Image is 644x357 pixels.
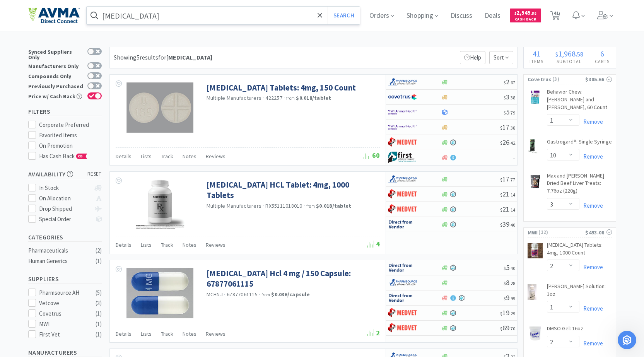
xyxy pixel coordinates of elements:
[500,207,502,213] span: $
[206,241,225,248] span: Reviews
[306,203,315,209] span: from
[500,192,502,198] span: $
[388,106,417,118] img: f6b2451649754179b5b4e0c70c3f7cb0_2.png
[39,330,87,339] div: First Vet
[579,153,603,160] a: Remove
[207,202,262,209] a: Multiple Manufacturers
[460,51,485,64] p: Help
[500,123,515,132] span: 17
[504,80,506,85] span: $
[509,207,515,213] span: . 14
[504,95,506,101] span: $
[135,179,185,230] img: ae27e09b3fc04a42b9dfd5a7c25c6ec0_536955.png
[126,268,193,318] img: 3a795f1056c74e74abdab8b5cb9ecf5b_355448.jpeg
[296,94,331,101] strong: $0.018 / tablet
[579,202,603,209] a: Remove
[224,291,225,298] span: ·
[28,48,84,60] div: Synced Suppliers Only
[500,326,502,331] span: $
[600,49,604,58] span: 6
[207,94,262,101] a: Multiple Manufacturers
[59,7,84,13] h1: Vetcove
[504,278,515,287] span: 8
[33,4,45,17] img: Profile image for Anna
[388,152,417,163] img: 67d67680309e4a0bb49a5ff0391dcc42_6.png
[136,3,150,17] div: Close
[96,288,102,297] div: ( 5 )
[96,330,102,339] div: ( 1 )
[28,92,84,99] div: Price w/ Cash Back
[448,12,475,19] a: Discuss
[22,255,56,261] a: Privacy Policy
[504,293,515,302] span: 9
[388,76,417,88] img: 7915dbd3f8974342a4dc3feb8efc1740_58.png
[524,58,550,65] h4: Items
[39,288,87,297] div: Pharmsource AH
[39,215,91,224] div: Special Order
[577,50,583,58] span: 58
[504,77,515,86] span: 2
[549,50,589,58] div: .
[116,241,132,248] span: Details
[161,241,173,248] span: Track
[509,125,515,131] span: . 38
[547,283,612,301] a: [PERSON_NAME] Solution: 1oz
[14,231,130,261] div: By chatting with us, you agree to the monitoring and recording of this chat on behalf of Vetcove ...
[500,311,502,316] span: $
[579,340,603,347] a: Remove
[263,94,264,101] span: ·
[96,256,102,266] div: ( 1 )
[96,309,102,318] div: ( 1 )
[259,291,260,298] span: ·
[28,62,84,69] div: Manufacturers Only
[547,88,612,114] a: Behavior Chew: [PERSON_NAME] and [PERSON_NAME], 60 Count
[504,280,506,286] span: $
[509,326,515,331] span: . 70
[509,280,515,286] span: . 28
[44,4,56,17] img: Profile image for Implementation
[504,92,515,101] span: 3
[528,90,543,104] img: 681b1b4e6b9343e5b852ff4c99cff639_515938.png
[509,265,515,271] span: . 40
[509,222,515,228] span: . 40
[547,138,612,149] a: Gastrogard®: Single Syringe
[509,95,515,101] span: . 38
[500,177,502,183] span: $
[504,108,515,116] span: 5
[538,229,585,236] span: ( 12 )
[28,275,102,284] h5: Suppliers
[28,72,84,79] div: Compounds Only
[28,246,91,255] div: Pharmaceuticals
[28,256,91,266] div: Human Generics
[12,207,18,213] button: Emoji picker
[547,172,612,198] a: Max and [PERSON_NAME] Dried Beef Liver Treats: 7.76oz (220g)
[504,265,506,271] span: $
[158,53,212,61] span: for
[528,139,538,154] img: 20a1b49214a444f39cd0f52c532d9793_38161.png
[549,58,589,65] h4: Subtotal
[28,82,84,89] div: Previously Purchased
[388,307,417,319] img: bdd3c0f4347043b9a893056ed883a29a_120.png
[528,284,536,300] img: 015274b911814398b0b38ff900c69a96_7916.png
[161,330,173,337] span: Track
[533,49,540,58] span: 41
[514,17,536,22] span: Cash Back
[547,325,583,336] a: DMSO Gel: 16oz
[388,173,417,185] img: 7915dbd3f8974342a4dc3feb8efc1740_58.png
[500,125,502,131] span: $
[528,174,543,189] img: 5ef1a1c0f6924c64b5042b9d2bb47f9d_545231.png
[388,322,417,334] img: bdd3c0f4347043b9a893056ed883a29a_120.png
[207,82,356,93] a: [MEDICAL_DATA] Tablets: 4mg, 150 Count
[39,120,102,130] div: Corporate Preferred
[388,203,417,215] img: bdd3c0f4347043b9a893056ed883a29a_120.png
[39,309,87,318] div: Covetrus
[261,292,270,297] span: from
[388,219,417,230] img: c67096674d5b41e1bca769e75293f8dd_19.png
[367,328,380,337] span: 2
[96,299,102,308] div: ( 3 )
[141,241,152,248] span: Lists
[39,194,91,203] div: On Allocation
[513,153,515,162] span: -
[328,7,360,24] button: Search
[284,94,285,101] span: ·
